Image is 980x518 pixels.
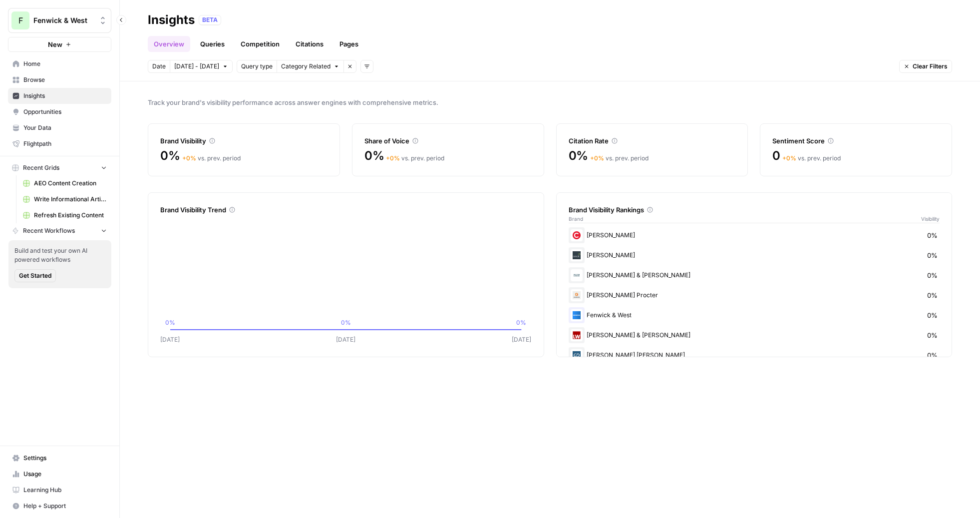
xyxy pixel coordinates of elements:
[569,307,940,323] div: Fenwick & West
[927,330,938,340] span: 0%
[8,56,111,72] a: Home
[241,62,273,71] span: Query type
[8,223,111,238] button: Recent Workflows
[782,154,841,163] div: vs. prev. period
[569,267,940,283] div: [PERSON_NAME] & [PERSON_NAME]
[8,104,111,120] a: Opportunities
[19,271,51,280] span: Get Started
[8,8,111,33] button: Workspace: Fenwick & West
[927,270,938,280] span: 0%
[8,37,111,52] button: New
[23,226,75,235] span: Recent Workflows
[160,336,180,343] tspan: [DATE]
[48,39,62,49] span: New
[23,59,107,68] span: Home
[8,120,111,136] a: Your Data
[341,319,351,326] tspan: 0%
[148,97,952,107] span: Track your brand's visibility performance across answer engines with comprehensive metrics.
[34,211,107,220] span: Refresh Existing Content
[927,350,938,360] span: 0%
[23,163,59,172] span: Recent Grids
[913,62,948,71] span: Clear Filters
[18,191,111,207] a: Write Informational Article
[590,154,604,162] span: + 0 %
[174,62,219,71] span: [DATE] - [DATE]
[23,486,107,495] span: Learning Hub
[569,136,736,146] div: Citation Rate
[571,269,583,281] img: 5ata5128jeuhjibo5e6v6hb9jpnf
[290,36,329,52] a: Citations
[160,136,327,146] div: Brand Visibility
[8,88,111,104] a: Insights
[14,269,56,282] button: Get Started
[281,62,330,71] span: Category Related
[921,215,940,223] span: Visibility
[772,148,780,164] span: 0
[8,482,111,498] a: Learning Hub
[571,289,583,301] img: kv9f5lhuwfbawmagtqkgaial07tq
[23,123,107,132] span: Your Data
[571,349,583,361] img: 3780030aqp8262nj5ob5m56wtk8y
[569,205,940,215] div: Brand Visibility Rankings
[18,175,111,191] a: AEO Content Creation
[364,148,384,164] span: 0%
[33,15,94,25] span: Fenwick & West
[8,450,111,466] a: Settings
[517,319,527,326] tspan: 0%
[364,136,532,146] div: Share of Voice
[772,136,940,146] div: Sentiment Score
[182,154,196,162] span: + 0 %
[8,466,111,482] a: Usage
[8,160,111,175] button: Recent Grids
[23,454,107,463] span: Settings
[899,60,952,73] button: Clear Filters
[165,319,175,326] tspan: 0%
[8,72,111,88] a: Browse
[569,215,583,223] span: Brand
[927,290,938,300] span: 0%
[34,179,107,188] span: AEO Content Creation
[160,205,532,215] div: Brand Visibility Trend
[182,154,241,163] div: vs. prev. period
[8,136,111,152] a: Flightpath
[277,60,343,73] button: Category Related
[569,347,940,363] div: [PERSON_NAME] [PERSON_NAME]
[8,498,111,514] button: Help + Support
[333,36,364,52] a: Pages
[23,91,107,100] span: Insights
[148,36,190,52] a: Overview
[34,195,107,204] span: Write Informational Article
[235,36,286,52] a: Competition
[569,327,940,343] div: [PERSON_NAME] & [PERSON_NAME]
[23,139,107,148] span: Flightpath
[386,154,444,163] div: vs. prev. period
[512,336,531,343] tspan: [DATE]
[336,336,355,343] tspan: [DATE]
[569,148,589,164] span: 0%
[927,230,938,240] span: 0%
[590,154,649,163] div: vs. prev. period
[199,15,221,25] div: BETA
[927,310,938,320] span: 0%
[571,229,583,241] img: 2f6yuqk3g52zmm9inwqvqgk0ad8b
[569,247,940,263] div: [PERSON_NAME]
[148,12,195,28] div: Insights
[571,309,583,321] img: udeyrqe94esfr07znb0zjhrz4py3
[569,287,940,303] div: [PERSON_NAME] Procter
[23,470,107,479] span: Usage
[23,502,107,511] span: Help + Support
[18,14,23,26] span: F
[571,249,583,261] img: qz3mj4t682tulad98rpc7han906s
[23,107,107,116] span: Opportunities
[927,250,938,260] span: 0%
[386,154,400,162] span: + 0 %
[170,60,233,73] button: [DATE] - [DATE]
[569,227,940,243] div: [PERSON_NAME]
[571,329,583,341] img: szqbsv82vdu9pcekf91bfgimyama
[14,246,105,264] span: Build and test your own AI powered workflows
[152,62,166,71] span: Date
[160,148,180,164] span: 0%
[23,75,107,84] span: Browse
[782,154,796,162] span: + 0 %
[194,36,231,52] a: Queries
